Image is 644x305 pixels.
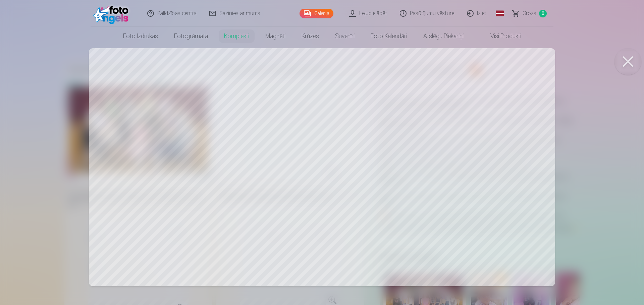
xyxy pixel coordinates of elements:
a: Foto izdrukas [115,27,166,46]
span: 0 [539,10,547,17]
a: Foto kalendāri [363,27,415,46]
a: Komplekti [216,27,257,46]
img: /fa1 [93,3,132,24]
a: Krūzes [293,27,327,46]
a: Atslēgu piekariņi [415,27,472,46]
a: Fotogrāmata [166,27,216,46]
span: Grozs [523,9,536,17]
a: Visi produkti [472,27,529,46]
a: Suvenīri [327,27,363,46]
a: Magnēti [257,27,293,46]
a: Galerija [300,9,333,18]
